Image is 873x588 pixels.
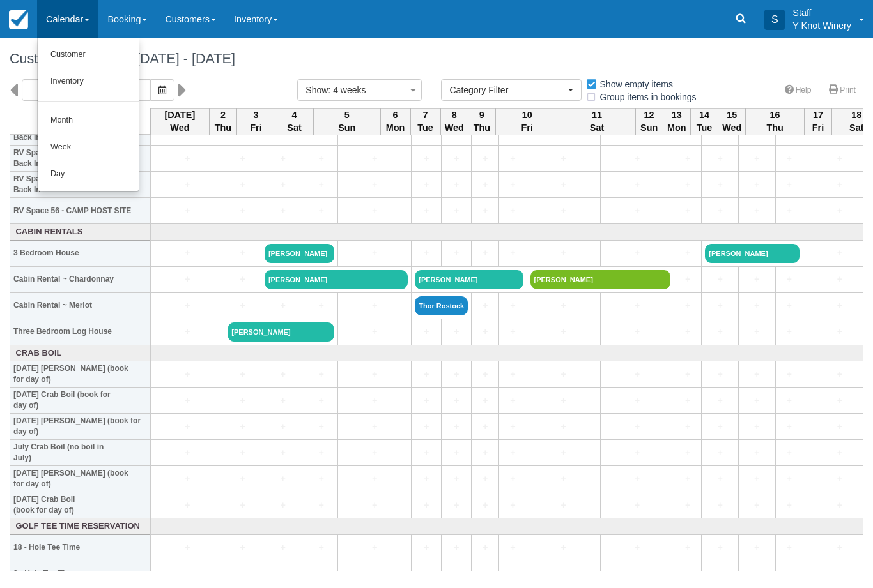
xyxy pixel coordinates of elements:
[38,161,139,188] a: Day
[38,107,139,134] a: Month
[38,41,139,68] a: Customer
[38,134,139,161] a: Week
[37,38,139,192] ul: Calendar
[38,68,139,95] a: Inventory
